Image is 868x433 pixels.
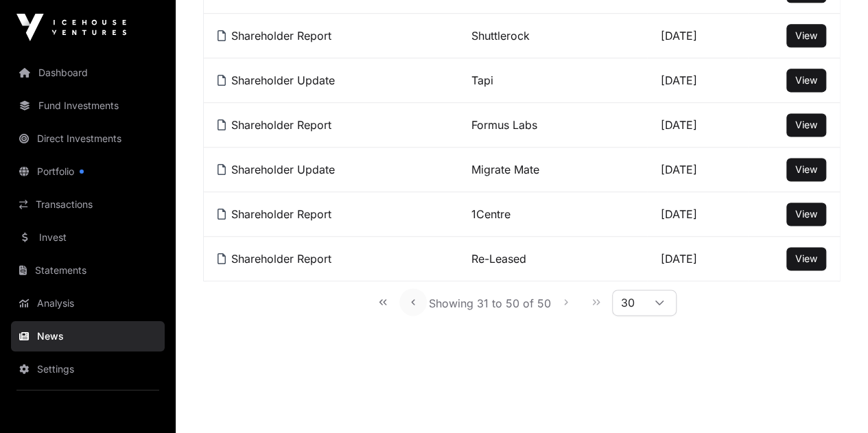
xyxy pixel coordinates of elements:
[647,14,748,58] td: [DATE]
[647,148,748,192] td: [DATE]
[11,58,165,88] a: Dashboard
[795,29,817,43] a: View
[471,73,493,87] a: Tapi
[786,24,826,47] button: View
[786,113,826,137] button: View
[11,354,165,384] a: Settings
[795,74,817,86] span: View
[11,189,165,220] a: Transactions
[218,252,331,266] a: Shareholder Report
[471,163,539,176] a: Migrate Mate
[795,207,817,221] a: View
[11,255,165,285] a: Statements
[786,69,826,92] button: View
[795,163,817,176] a: View
[647,58,748,103] td: [DATE]
[647,237,748,281] td: [DATE]
[11,156,165,187] a: Portfolio
[218,29,331,43] a: Shareholder Report
[795,119,817,130] span: View
[799,367,868,433] iframe: Chat Widget
[429,296,551,309] span: Showing 31 to 50 of 50
[647,192,748,237] td: [DATE]
[471,207,511,221] a: 1Centre
[786,247,826,270] button: View
[613,290,643,315] span: Rows per page
[11,124,165,154] a: Direct Investments
[11,91,165,121] a: Fund Investments
[218,163,335,176] a: Shareholder Update
[786,202,826,226] button: View
[218,207,331,221] a: Shareholder Report
[11,321,165,351] a: News
[795,252,817,266] a: View
[795,163,817,175] span: View
[16,14,126,41] img: Icehouse Ventures Logo
[795,208,817,220] span: View
[795,118,817,132] a: View
[647,103,748,148] td: [DATE]
[11,222,165,253] a: Invest
[369,288,397,316] button: First Page
[471,118,537,132] a: Formus Labs
[786,158,826,181] button: View
[471,29,530,43] a: Shuttlerock
[399,288,427,316] button: Previous Page
[795,253,817,264] span: View
[795,30,817,41] span: View
[218,73,335,87] a: Shareholder Update
[795,73,817,87] a: View
[471,252,526,266] a: Re-Leased
[218,118,331,132] a: Shareholder Report
[11,288,165,318] a: Analysis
